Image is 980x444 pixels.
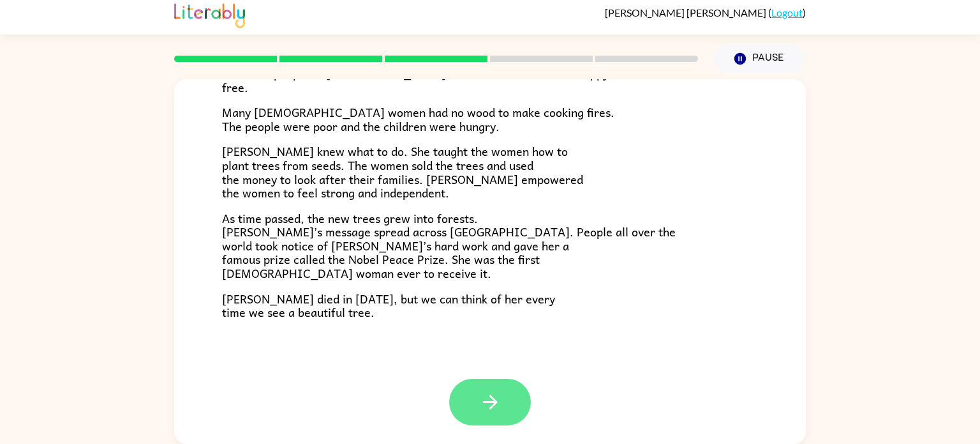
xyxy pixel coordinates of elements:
a: Logout [771,6,803,19]
button: Pause [713,44,806,73]
span: [PERSON_NAME] [PERSON_NAME] [605,6,768,19]
span: As time passed, the new trees grew into forests. [PERSON_NAME]’s message spread across [GEOGRAPHI... [222,209,676,282]
span: Many [DEMOGRAPHIC_DATA] women had no wood to make cooking fires. The people were poor and the chi... [222,103,614,135]
div: ( ) [605,6,806,19]
span: [PERSON_NAME] knew what to do. She taught the women how to plant trees from seeds. The women sold... [222,142,583,202]
span: [PERSON_NAME] died in [DATE], but we can think of her every time we see a beautiful tree. [222,289,555,322]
